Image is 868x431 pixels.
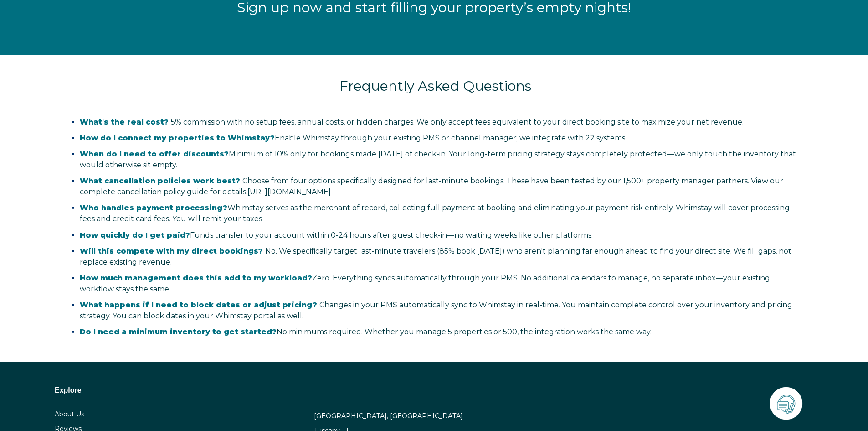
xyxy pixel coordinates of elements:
[80,134,627,142] span: Enable Whimstay through your existing PMS or channel manager; we integrate with 22 systems.
[55,386,82,394] span: Explore
[768,385,804,421] img: icons-21
[80,203,790,223] span: Whimstay serves as the merchant of record, collecting full payment at booking and eliminating you...
[80,327,652,336] span: No minimums required. Whether you manage 5 properties or 500, the integration works the same way.
[80,150,796,169] span: only for bookings made [DATE] of check-in. Your long-term pricing strategy stays completely prote...
[80,177,783,196] span: Choose from four options specifically designed for last-minute bookings. These have been tested b...
[314,412,463,420] a: [GEOGRAPHIC_DATA], [GEOGRAPHIC_DATA]
[80,118,744,126] span: 5% commission with no setup fees, annual costs, or hidden charges. We only accept fees equivalent...
[80,203,227,212] strong: Who handles payment processing?
[80,274,770,293] span: Zero. Everything syncs automatically through your PMS. No additional calendars to manage, no sepa...
[80,301,317,309] span: What happens if I need to block dates or adjust pricing?
[229,150,288,158] span: Minimum of 10%
[80,301,792,320] span: Changes in your PMS automatically sync to Whimstay in real-time. You maintain complete control ov...
[80,118,169,126] span: What's the real cost?
[80,247,263,255] span: Will this compete with my direct bookings?
[80,231,190,239] strong: How quickly do I get paid?
[55,410,84,418] a: About Us
[80,327,277,336] strong: Do I need a minimum inventory to get started?
[80,150,229,158] strong: When do I need to offer discounts?
[80,274,312,282] strong: How much management does this add to my workload?
[80,247,791,266] span: No. We specifically target last-minute travelers (85% book [DATE]) who aren't planning far enough...
[80,134,275,142] strong: How do I connect my properties to Whimstay?
[80,177,240,185] span: What cancellation policies work best?
[247,187,331,196] a: Vínculo https://salespage.whimstay.com/cancellation-policy-options
[80,231,593,239] span: Funds transfer to your account within 0-24 hours after guest check-in—no waiting weeks like other...
[339,78,531,94] span: Frequently Asked Questions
